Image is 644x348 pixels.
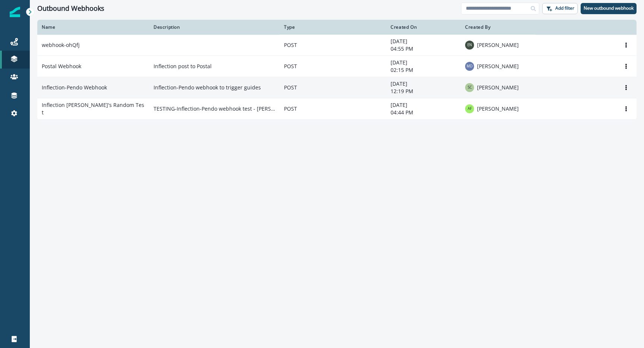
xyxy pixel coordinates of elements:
p: 02:15 PM [391,66,456,74]
a: Inflection [PERSON_NAME]'s Random TestTESTING-Inflection-Pendo webhook test - [PERSON_NAME]POST[D... [37,98,637,120]
td: Postal Webhook [37,56,149,77]
button: Options [620,103,632,114]
a: webhook-ohQfjPOST[DATE]04:55 PMEric Nguyen[PERSON_NAME]Options [37,35,637,56]
button: Add filter [542,3,578,14]
td: POST [280,56,386,77]
td: webhook-ohQfj [37,35,149,56]
div: Stephanie Chan [468,86,472,89]
div: Created On [391,24,456,30]
p: [PERSON_NAME] [477,41,519,49]
p: [PERSON_NAME] [477,84,519,91]
p: [DATE] [391,80,456,88]
p: Inflection-Pendo webhook to trigger guides [154,84,275,91]
a: Inflection-Pendo WebhookInflection-Pendo webhook to trigger guidesPOST[DATE]12:19 PMStephanie Cha... [37,77,637,98]
a: Postal WebhookInflection post to PostalPOST[DATE]02:15 PMMatt Dalrymple[PERSON_NAME]Options [37,56,637,77]
button: Options [620,82,632,93]
td: Inflection [PERSON_NAME]'s Random Test [37,98,149,120]
p: 04:44 PM [391,109,456,116]
p: New outbound webhook [584,6,634,11]
p: [PERSON_NAME] [477,63,519,70]
div: Andrew Funk [468,107,472,111]
p: [DATE] [391,38,456,45]
td: POST [280,77,386,98]
div: Created By [465,24,531,30]
div: Matt Dalrymple [467,64,473,68]
p: [DATE] [391,59,456,66]
p: Add filter [555,6,574,11]
img: Inflection [10,7,20,17]
p: [PERSON_NAME] [477,105,519,113]
div: Description [154,24,275,30]
button: Options [620,61,632,72]
div: Eric Nguyen [467,43,472,47]
h1: Outbound Webhooks [37,4,104,13]
button: Options [620,39,632,51]
td: POST [280,35,386,56]
div: Type [284,24,382,30]
p: [DATE] [391,101,456,109]
p: 04:55 PM [391,45,456,53]
p: 12:19 PM [391,88,456,95]
td: Inflection-Pendo Webhook [37,77,149,98]
p: Inflection post to Postal [154,63,275,70]
p: TESTING-Inflection-Pendo webhook test - [PERSON_NAME] [154,105,275,113]
div: Name [42,24,145,30]
td: POST [280,98,386,120]
button: New outbound webhook [581,3,637,14]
